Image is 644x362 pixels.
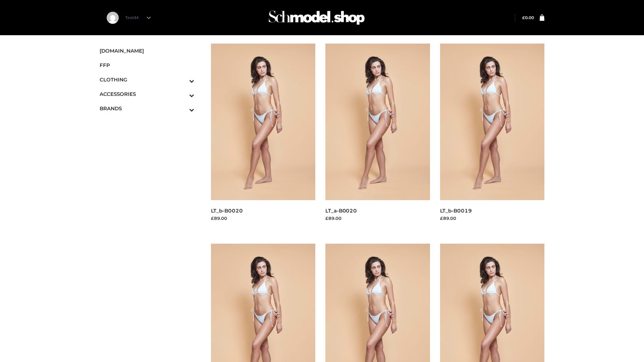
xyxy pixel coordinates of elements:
span: FFP [100,61,194,69]
bdi: 0.00 [522,15,534,20]
button: Toggle Submenu [171,72,194,87]
a: LT_b-B0019 [440,207,472,214]
div: £89.00 [211,215,316,222]
span: BRANDS [100,105,194,112]
span: [DOMAIN_NAME] [100,47,194,55]
a: LT_a-B0020 [325,207,357,214]
a: BRANDSToggle Submenu [100,101,194,116]
a: Read more [440,223,465,228]
a: LT_b-B0020 [211,207,243,214]
a: £0.00 [522,15,534,20]
span: ACCESSORIES [100,90,194,98]
a: FFP [100,58,194,72]
img: Schmodel Admin 964 [266,4,367,31]
a: ACCESSORIESToggle Submenu [100,87,194,101]
a: Test44 [125,15,151,20]
span: CLOTHING [100,76,194,83]
button: Toggle Submenu [171,101,194,116]
div: £89.00 [440,215,545,222]
div: £89.00 [325,215,430,222]
a: [DOMAIN_NAME] [100,44,194,58]
button: Toggle Submenu [171,87,194,101]
a: Read more [325,223,350,228]
a: Read more [211,223,236,228]
span: £ [522,15,525,20]
a: CLOTHINGToggle Submenu [100,72,194,87]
